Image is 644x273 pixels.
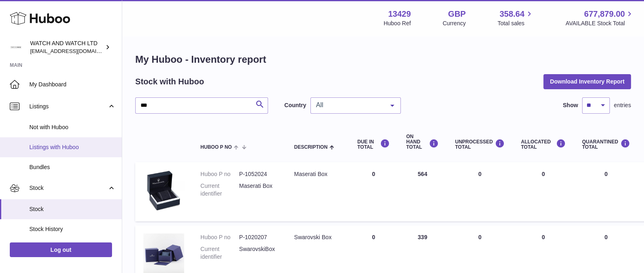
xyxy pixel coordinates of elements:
span: Not with Huboo [29,123,116,131]
span: Listings [29,103,107,110]
img: internalAdmin-13429@internal.huboo.com [10,41,22,53]
dt: Huboo P no [200,233,239,241]
div: Swarovski Box [294,233,341,241]
button: Download Inventory Report [543,74,631,89]
span: Listings with Huboo [29,143,116,151]
span: Stock [29,205,116,213]
dd: P-1052024 [239,170,278,178]
span: Total sales [497,20,534,27]
div: UNPROCESSED Total [455,139,505,150]
span: [EMAIL_ADDRESS][DOMAIN_NAME] [30,48,120,54]
dt: Huboo P no [200,170,239,178]
span: 358.64 [499,9,524,20]
div: ALLOCATED Total [521,139,566,150]
dt: Current identifier [200,245,239,261]
span: 677,879.00 [584,9,625,20]
div: WATCH AND WATCH LTD [30,40,103,55]
a: 677,879.00 AVAILABLE Stock Total [565,9,634,27]
a: 358.64 Total sales [497,9,534,27]
dd: SwarovskiBox [239,245,278,261]
td: 564 [398,162,447,221]
div: Huboo Ref [384,20,411,27]
label: Country [284,101,306,109]
h2: Stock with Huboo [135,76,204,87]
span: entries [614,101,631,109]
div: Maserati Box [294,170,341,178]
img: product image [143,170,184,211]
dd: Maserati Box [239,182,278,198]
span: Stock [29,184,107,192]
td: 0 [349,162,398,221]
div: DUE IN TOTAL [357,139,390,150]
td: 0 [513,162,574,221]
strong: 13429 [388,9,411,20]
span: Stock History [29,225,116,233]
a: Log out [10,242,112,257]
label: Show [563,101,578,109]
span: Description [294,145,327,150]
h1: My Huboo - Inventory report [135,53,631,66]
div: ON HAND Total [406,134,439,150]
td: 0 [447,162,513,221]
span: Huboo P no [200,145,232,150]
span: My Dashboard [29,81,116,88]
dd: P-1020207 [239,233,278,241]
div: QUARANTINED Total [582,139,630,150]
dt: Current identifier [200,182,239,198]
span: All [314,101,384,109]
strong: GBP [448,9,466,20]
div: Currency [443,20,466,27]
span: 0 [604,234,608,240]
span: 0 [604,171,608,177]
span: Bundles [29,163,116,171]
span: AVAILABLE Stock Total [565,20,634,27]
